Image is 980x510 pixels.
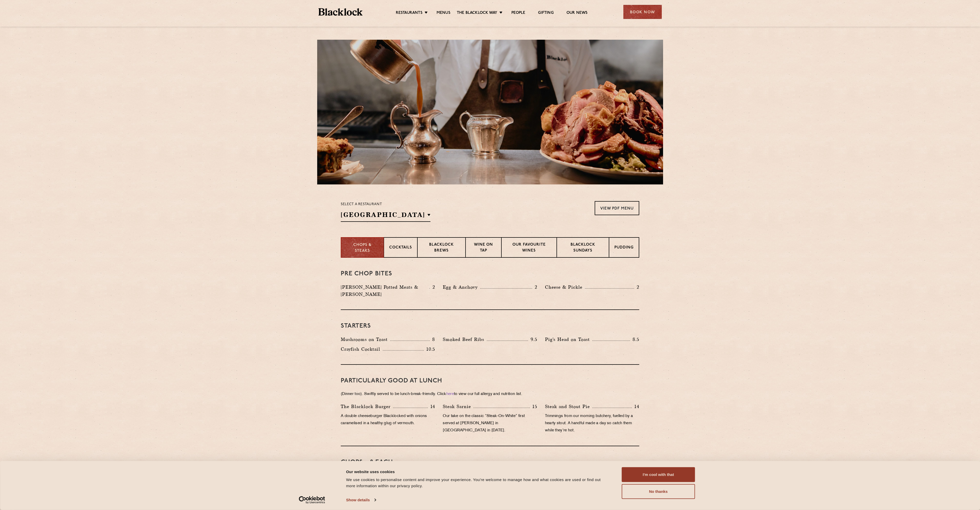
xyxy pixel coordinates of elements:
p: 2 [430,284,435,290]
div: We use cookies to personalise content and improve your experience. You're welcome to manage how a... [346,477,610,489]
p: 14 [428,403,435,410]
p: A double cheeseburger Blacklocked with onions caramelised in a healthy glug of vermouth. [341,413,435,427]
h3: PARTICULARLY GOOD AT LUNCH [341,378,639,384]
p: 2 [532,284,537,290]
p: Steak Sarnie [443,403,473,410]
button: I'm cool with that [622,467,695,482]
p: Pudding [614,245,634,251]
h2: [GEOGRAPHIC_DATA] [341,210,430,222]
p: Wine on Tap [471,242,496,254]
p: Steak and Stout Pie [545,403,592,410]
a: The Blacklock Way [457,11,497,16]
button: No thanks [622,484,695,499]
div: Book Now [623,5,662,19]
a: Usercentrics Cookiebot - opens in a new window [290,496,334,504]
p: Smoked Beef Ribs [443,336,487,343]
p: Cocktails [389,245,412,251]
a: Menus [437,11,450,16]
a: Restaurants [396,11,422,16]
h3: Starters [341,323,639,329]
p: Crayfish Cocktail [341,346,383,353]
p: Egg & Anchovy [443,284,480,291]
h3: Chops - 8 each [341,459,639,466]
p: Our favourite wines [507,242,551,254]
a: People [511,11,525,16]
p: [PERSON_NAME] Potted Meats & [PERSON_NAME] [341,284,429,298]
div: Our website uses cookies [346,469,610,475]
p: Blacklock Brews [423,242,460,254]
p: The Blacklock Burger [341,403,393,410]
a: Our News [566,11,588,16]
a: Show details [346,496,376,504]
p: 8.5 [630,336,639,343]
p: 2 [634,284,639,290]
p: Chops & Steaks [346,242,378,254]
p: 9.5 [528,336,537,343]
a: View PDF Menu [595,201,639,215]
h3: Pre Chop Bites [341,270,639,277]
p: 15 [530,403,537,410]
p: (Dinner too). Swiftly served to be lunch-break-friendly. Click to view our full allergy and nutri... [341,391,639,398]
p: Our take on the classic “Steak-On-White” first served at [PERSON_NAME] in [GEOGRAPHIC_DATA] in [D... [443,413,537,434]
p: Blacklock Sundays [562,242,604,254]
img: BL_Textured_Logo-footer-cropped.svg [318,8,363,16]
a: here [446,392,454,396]
p: Trimmings from our morning butchery, fuelled by a hearty stout. A handful made a day so catch the... [545,413,639,434]
p: 14 [632,403,639,410]
p: Select a restaurant [341,201,430,208]
p: Mushrooms on Toast [341,336,390,343]
p: 8 [430,336,435,343]
p: Pig's Head on Toast [545,336,592,343]
p: 10.5 [424,346,435,352]
a: Gifting [538,11,553,16]
p: Cheese & Pickle [545,284,585,291]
